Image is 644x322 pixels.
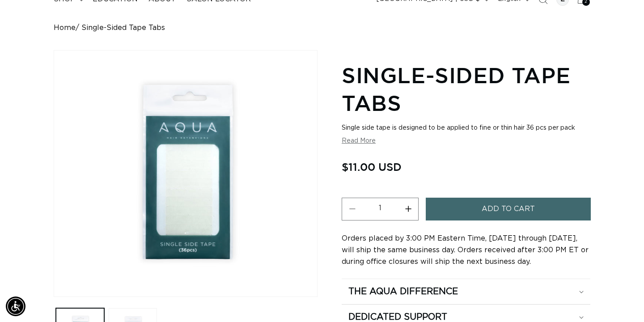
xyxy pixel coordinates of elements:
span: Add to cart [482,198,535,220]
div: Single side tape is designed to be applied to fine or thin hair 36 pcs per pack [342,124,590,132]
span: Orders placed by 3:00 PM Eastern Time, [DATE] through [DATE], will ship the same business day. Or... [342,235,589,265]
summary: The Aqua Difference [342,279,590,304]
a: Home [54,24,76,32]
span: $11.00 USD [342,158,402,175]
h1: Single-Sided Tape Tabs [342,61,590,117]
h2: The Aqua Difference [348,286,458,297]
nav: breadcrumbs [54,24,590,32]
div: Accessibility Menu [6,297,25,316]
button: Read More [342,137,376,145]
span: Single-Sided Tape Tabs [81,24,165,32]
button: Add to cart [426,198,591,220]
